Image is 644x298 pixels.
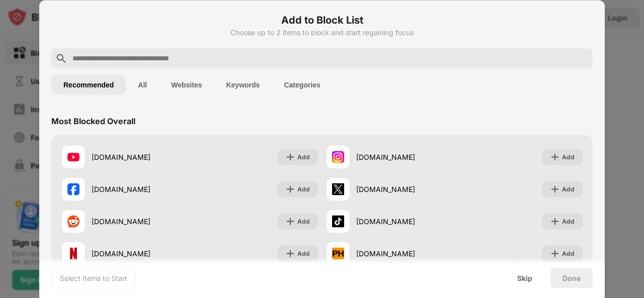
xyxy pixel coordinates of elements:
[332,215,344,227] img: favicons
[92,152,190,162] div: [DOMAIN_NAME]
[51,28,593,36] div: Choose up to 2 items to block and start regaining focus
[297,184,310,194] div: Add
[562,216,575,226] div: Add
[67,151,79,163] img: favicons
[51,74,126,94] button: Recommended
[332,151,344,163] img: favicons
[51,12,593,27] h6: Add to Block List
[60,273,127,283] div: Select Items to Start
[272,74,332,94] button: Categories
[356,216,454,227] div: [DOMAIN_NAME]
[92,184,190,194] div: [DOMAIN_NAME]
[297,248,310,258] div: Add
[92,216,190,227] div: [DOMAIN_NAME]
[356,184,454,194] div: [DOMAIN_NAME]
[517,274,532,282] div: Skip
[67,215,79,227] img: favicons
[126,74,159,94] button: All
[562,152,575,162] div: Add
[67,183,79,195] img: favicons
[297,152,310,162] div: Add
[356,152,454,162] div: [DOMAIN_NAME]
[214,74,272,94] button: Keywords
[297,216,310,226] div: Add
[159,74,214,94] button: Websites
[67,247,79,259] img: favicons
[332,183,344,195] img: favicons
[356,248,454,259] div: [DOMAIN_NAME]
[562,248,575,258] div: Add
[562,184,575,194] div: Add
[562,274,581,282] div: Done
[51,116,135,126] div: Most Blocked Overall
[332,247,344,259] img: favicons
[55,52,67,64] img: search.svg
[92,248,190,259] div: [DOMAIN_NAME]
